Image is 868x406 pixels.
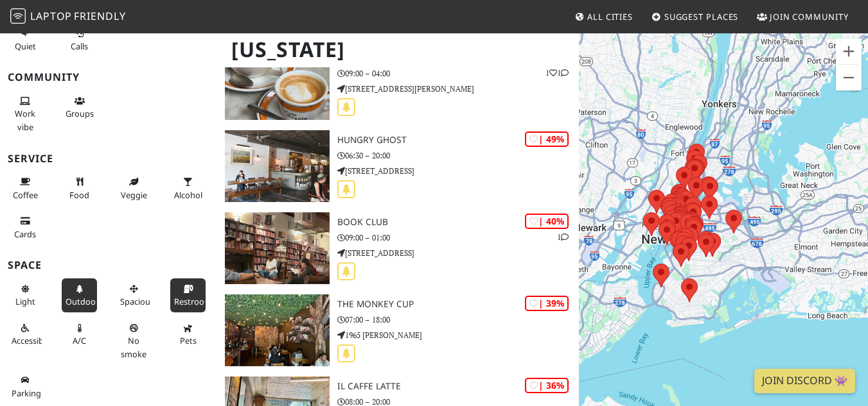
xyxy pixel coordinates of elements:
span: Smoke free [121,335,146,359]
img: The Monkey Cup [225,294,330,366]
a: Join Community [752,5,854,28]
span: Friendly [74,9,125,23]
h3: Hungry Ghost [337,135,578,146]
div: | 39% [525,296,569,310]
h3: The Monkey Cup [337,299,578,310]
span: Air conditioned [73,335,86,346]
button: Coffee [8,171,42,205]
div: | 49% [525,131,569,146]
button: No smoke [116,317,151,364]
span: Parking [12,387,41,399]
a: Suggest Places [646,5,744,28]
p: [STREET_ADDRESS] [337,165,578,177]
button: Quiet [8,22,42,56]
h3: Community [8,71,209,83]
a: LaptopFriendly LaptopFriendly [10,6,126,28]
h3: Space [8,259,209,271]
p: 1965 [PERSON_NAME] [337,329,578,341]
button: Accessible [8,317,42,351]
span: Accessible [12,335,50,346]
a: The Monkey Cup | 39% The Monkey Cup 07:00 – 18:00 1965 [PERSON_NAME] [217,294,579,366]
span: Veggie [121,189,147,201]
button: Alcohol [170,171,205,205]
p: 06:30 – 20:00 [337,149,578,162]
span: Credit cards [14,228,36,240]
span: Outdoor area [66,296,99,307]
a: Caffe Reggio | 50% 11 Caffe Reggio 09:00 – 04:00 [STREET_ADDRESS][PERSON_NAME] [217,48,579,120]
button: Outdoor [62,278,96,312]
span: All Cities [587,11,633,22]
span: Laptop [30,9,72,23]
span: Quiet [15,40,36,52]
p: 07:00 – 18:00 [337,314,578,326]
p: 09:00 – 01:00 [337,232,578,244]
img: Hungry Ghost [225,130,330,202]
p: 1 [557,231,569,243]
a: Hungry Ghost | 49% Hungry Ghost 06:30 – 20:00 [STREET_ADDRESS] [217,130,579,202]
img: Caffe Reggio [225,48,330,120]
button: Calls [62,22,96,56]
button: Parking [8,369,42,403]
button: Restroom [170,278,205,312]
span: Restroom [174,296,212,307]
span: Suggest Places [664,11,739,22]
button: Work vibe [8,90,42,137]
span: Pet friendly [180,335,197,346]
p: [STREET_ADDRESS][PERSON_NAME] [337,83,578,95]
button: Spacious [116,278,151,312]
button: Pets [170,317,205,351]
span: Alcohol [174,189,202,201]
div: | 40% [525,214,569,228]
span: Join Community [770,11,849,22]
button: Groups [62,90,96,124]
button: Light [8,278,42,312]
button: Zoom out [836,65,862,90]
span: People working [15,108,35,132]
h3: Book Club [337,217,578,228]
a: Join Discord 👾 [754,369,855,393]
span: Spacious [120,296,154,307]
h1: [US_STATE] [221,32,576,67]
button: Zoom in [836,38,862,64]
a: Book Club | 40% 1 Book Club 09:00 – 01:00 [STREET_ADDRESS] [217,212,579,284]
h3: Il Caffe Latte [337,381,578,392]
span: Group tables [66,108,94,119]
button: A/C [62,317,96,351]
div: | 36% [525,378,569,393]
button: Food [62,171,96,205]
button: Veggie [116,171,151,205]
p: [STREET_ADDRESS] [337,247,578,259]
span: Food [69,189,89,201]
span: Video/audio calls [71,40,88,52]
h3: Service [8,153,209,165]
span: Coffee [13,189,38,201]
a: All Cities [569,5,638,28]
img: LaptopFriendly [10,8,26,24]
button: Cards [8,210,42,244]
span: Natural light [15,296,35,307]
img: Book Club [225,212,330,284]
